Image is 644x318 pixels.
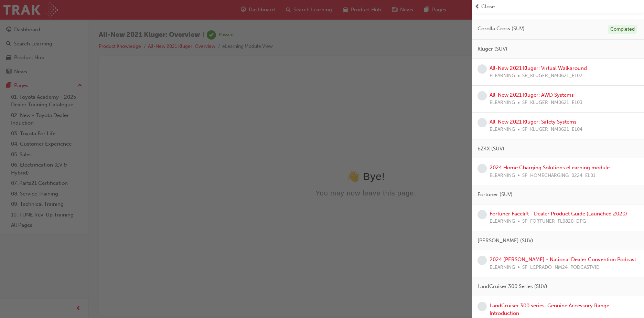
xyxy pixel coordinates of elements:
span: learningRecordVerb_NONE-icon [477,64,487,74]
span: ELEARNING [490,218,515,225]
span: SP_LCPRADO_NM24_PODCASTVID [522,264,600,272]
a: All-New 2021 Kluger: Safety Systems [490,119,577,125]
span: learningRecordVerb_NONE-icon [477,118,487,127]
span: ELEARNING [490,264,515,272]
span: [PERSON_NAME] (SUV) [477,237,533,245]
span: SP_HOMECHARGING_0224_EL01 [522,172,595,180]
span: Close [481,3,495,11]
span: Kluger (SUV) [477,45,507,53]
span: learningRecordVerb_NONE-icon [477,256,487,265]
span: learningRecordVerb_NONE-icon [477,210,487,219]
a: All-New 2021 Kluger: AWD Systems [490,92,574,98]
div: Completed [608,25,637,34]
span: SP_KLUGER_NM0621_EL04 [522,126,582,134]
span: ELEARNING [490,126,515,134]
a: 2024 [PERSON_NAME] - National Dealer Convention Podcast [490,256,636,263]
span: ELEARNING [490,99,515,107]
a: 2024 Home Charging Solutions eLearning module [490,165,610,171]
span: learningRecordVerb_NONE-icon [477,164,487,173]
span: Fortuner (SUV) [477,191,513,199]
span: SP_KLUGER_NM0621_EL02 [522,72,582,80]
a: Fortuner Facelift - Dealer Product Guide (Launched 2020) [490,211,627,217]
span: ELEARNING [490,172,515,180]
div: You may now leave this page. [3,122,520,130]
span: prev-icon [475,3,480,11]
button: prev-iconClose [475,3,641,11]
span: learningRecordVerb_NONE-icon [477,302,487,311]
span: ELEARNING [490,72,515,80]
span: LandCruiser 300 Series (SUV) [477,283,547,290]
span: SP_KLUGER_NM0621_EL03 [522,99,582,107]
a: LandCruiser 300 series: Genuine Accessory Range Introduction [490,303,609,317]
span: SP_FORTUNER_FL0820_DPG [522,218,586,225]
span: Corolla Cross (SUV) [477,25,525,33]
div: 👋 Bye! [3,103,520,115]
span: learningRecordVerb_NONE-icon [477,91,487,100]
span: bZ4X (SUV) [477,145,504,153]
a: All-New 2021 Kluger: Virtual Walkaround [490,65,587,71]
